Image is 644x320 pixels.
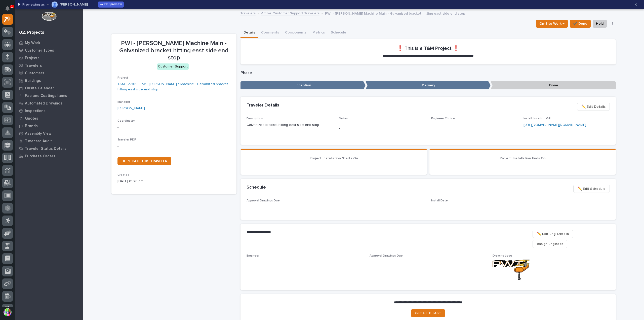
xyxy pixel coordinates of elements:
a: Onsite Calendar [15,84,83,92]
p: Buildings [25,79,41,83]
span: [DATE] [45,99,55,103]
span: Help Docs [10,120,27,125]
h2: Traveler Details [247,103,279,108]
p: Phase [240,70,616,75]
button: Assign Engineer [533,240,567,248]
span: Traveler PDF [117,138,136,141]
p: 1 [11,5,13,8]
p: Delivery [366,81,491,90]
p: Done [491,81,616,90]
span: ✏️ Edit Details [581,104,606,110]
a: DUPLICATE THIS TRAVELER [117,157,171,165]
p: How can we help? [5,28,92,36]
span: On-Site Work → [539,21,565,27]
p: [PERSON_NAME] [60,3,88,6]
span: [PERSON_NAME] [16,86,41,90]
button: On-Site Work → [536,20,568,28]
span: Exit preview [104,3,122,7]
p: Timecard Audit [25,139,52,144]
img: Brittany [5,81,13,89]
span: Coordinator [117,119,135,122]
img: Workspace Logo [42,12,56,21]
button: Kendra Gingerich[PERSON_NAME] [47,1,88,9]
button: ✏️ Edit Eng. Details [533,230,573,238]
span: Project Installation Starts On [309,157,358,160]
p: - [247,163,421,169]
a: Purchase Orders [15,152,83,160]
span: Install Date [431,199,448,202]
span: ✔️ Done [573,21,587,27]
a: [PERSON_NAME] [117,106,145,111]
a: Projects [15,54,83,62]
span: ✏️ Edit Schedule [578,186,606,192]
span: Description [247,117,263,120]
a: Customer Types [15,47,83,54]
a: Automated Drawings [15,99,83,107]
div: Customer Support [157,63,189,70]
a: 📖Help Docs [3,118,29,127]
button: Hold [593,20,607,28]
p: - [339,126,425,131]
a: Travelers [240,10,256,16]
a: Traveler Status Details [15,145,83,152]
p: - [431,122,517,128]
a: Travelers [15,62,83,69]
p: - [117,144,230,149]
p: Purchase Orders [25,154,55,159]
span: Engineer [247,254,259,257]
img: Kendra Gingerich [52,2,58,8]
span: Project Installation Ends On [500,157,546,160]
img: 1736555164131-43832dd5-751b-4058-ba23-39d91318e5a0 [10,100,14,104]
button: Details [240,28,258,38]
p: - [435,163,610,169]
p: Traveler Status Details [25,147,66,151]
p: Previewing as [22,3,45,7]
a: [URL][DOMAIN_NAME][DOMAIN_NAME] [524,123,586,127]
button: users-avatar [2,307,13,317]
a: Timecard Audit [15,137,83,145]
span: Pylon [50,133,61,136]
a: Inspections [15,107,83,115]
span: • [42,86,44,90]
p: PWI - [PERSON_NAME] Machine Main - Galvanized bracket hitting east side end stop [325,10,465,16]
div: Notifications1 [6,6,13,14]
span: Project [117,76,128,79]
a: T&M - 27109 - PWI - [PERSON_NAME]'s Machine - Galvanized bracket hitting east side end stop [117,82,230,92]
span: GET HELP FAST [415,311,441,315]
img: Brittany Wendell [5,95,13,103]
a: Brands [15,122,83,130]
button: ✏️ Edit Schedule [573,185,610,193]
a: GET HELP FAST [411,309,445,317]
p: My Work [25,41,40,45]
span: DUPLICATE THIS TRAVELER [122,159,167,163]
p: Inspections [25,109,46,113]
button: Notifications [2,3,13,14]
p: - [370,260,487,265]
span: [PERSON_NAME] [16,99,41,103]
p: Assembly View [25,131,51,136]
span: • [42,99,44,103]
a: Assembly View [15,130,83,137]
span: Approval Drawings Due [247,199,280,202]
button: See all [78,72,92,78]
a: Quotes [15,115,83,122]
p: Customer Types [25,48,54,53]
h2: Schedule [247,185,266,190]
span: Hold [596,21,603,27]
span: Notes [339,117,348,120]
p: - [247,260,364,265]
img: FEtLy0-IUPIBUJu6rxv3QIIZM0wsoVTAnroJC3fXE98 [493,260,530,280]
p: [DATE] 01:20 pm [117,179,230,184]
p: Projects [25,56,39,60]
button: Start new chat [86,57,92,63]
p: - [431,204,610,210]
div: 02. Projects [19,30,44,35]
p: - [117,125,230,130]
span: Approval Drawings Due [370,254,403,257]
div: We're available if you need us! [23,61,69,65]
div: Past conversations [5,73,34,77]
div: 📖 [5,121,9,125]
span: Install Location QR [524,117,551,120]
img: 1736555164131-43832dd5-751b-4058-ba23-39d91318e5a0 [5,56,14,65]
p: Automated Drawings [25,101,62,106]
